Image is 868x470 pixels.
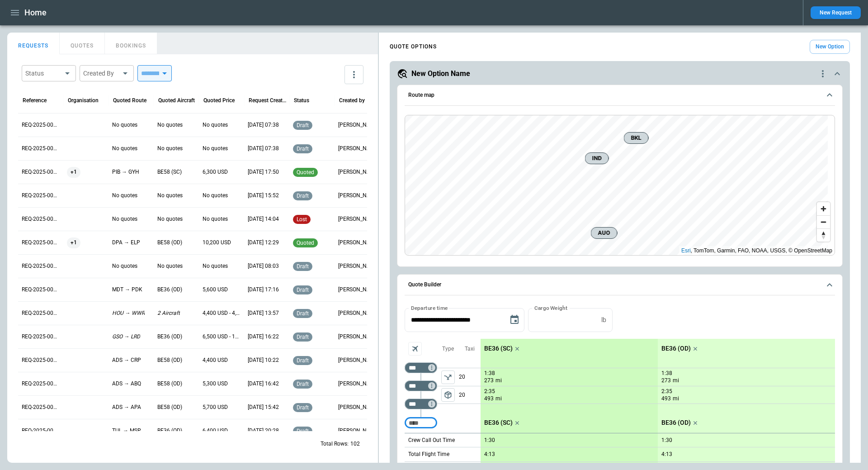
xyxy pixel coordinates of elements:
p: mi [673,377,679,385]
p: 07/31/2025 16:42 [248,380,279,388]
p: No quotes [203,215,228,223]
p: 6,500 USD - 11,300 USD [203,333,241,341]
div: Not found [405,399,437,409]
p: 08/22/2025 08:03 [248,262,279,270]
p: BE58 (OD) [157,404,182,411]
p: 4:13 [484,451,495,458]
span: BKL [628,133,645,142]
div: Status [25,69,61,78]
p: 493 [484,395,494,403]
span: lost [295,216,309,223]
p: ADS → ABQ [112,380,141,388]
p: REQ-2025-000255 [22,239,60,247]
p: 5,300 USD [203,380,228,388]
p: 5,600 USD [203,286,228,294]
div: , TomTom, Garmin, FAO, NOAA, USGS, © OpenStreetMap [681,246,832,255]
p: BE36 (OD) [157,333,182,341]
button: more [344,65,363,84]
p: REQ-2025-000257 [22,192,60,199]
p: REQ-2025-000252 [22,309,60,317]
p: 08/26/2025 07:38 [248,145,279,152]
p: George O'Bryan [338,145,376,152]
p: REQ-2025-000254 [22,262,60,270]
p: ADS → APA [112,404,141,411]
p: REQ-2025-000249 [22,380,60,388]
p: 4,400 USD - 4,900 USD [203,309,241,317]
span: package_2 [443,390,453,399]
span: draft [295,334,311,340]
p: Ben Gundermann [338,239,376,247]
div: Not found [405,380,437,391]
span: Aircraft selection [408,342,422,356]
p: PIB → GYH [112,168,139,176]
p: 1:30 [661,437,672,444]
h6: Route map [408,92,434,98]
p: No quotes [203,121,228,129]
span: draft [295,263,311,270]
p: 08/04/2025 16:22 [248,333,279,341]
span: +1 [67,161,80,184]
div: Quoted Aircraft [158,97,195,104]
button: Zoom out [817,215,830,228]
p: 08/22/2025 17:50 [248,168,279,176]
p: 493 [661,395,671,403]
span: +1 [67,231,80,254]
div: Request Created At (UTC-05:00) [249,97,287,104]
p: Ben Gundermann [338,262,376,270]
p: 5,700 USD [203,404,228,411]
p: REQ-2025-000251 [22,333,60,341]
p: 08/19/2025 17:16 [248,286,279,294]
label: Departure time [411,304,448,312]
p: BE36 (OD) [661,419,691,427]
p: No quotes [203,145,228,152]
p: MDT → PDK [112,286,142,294]
p: BE58 (OD) [157,356,182,364]
span: quoted [295,169,316,176]
div: Quoted Route [113,97,146,104]
p: Crew Call Out Time [408,437,455,444]
p: No quotes [203,192,228,199]
p: No quotes [112,215,137,223]
p: BE58 (OD) [157,380,182,388]
button: New Option Namequote-option-actions [397,68,843,79]
span: draft [295,193,311,199]
span: IND [589,154,605,163]
span: quoted [295,240,316,246]
p: Type [442,345,454,353]
p: Allen Maki [338,333,376,341]
p: Taxi [465,345,475,353]
span: Type of sector [441,388,455,402]
p: BE58 (SC) [157,168,182,176]
p: No quotes [203,262,228,270]
p: George O'Bryan [338,309,376,317]
canvas: Map [405,115,828,256]
p: ADS → CRP [112,356,141,364]
span: draft [295,404,311,411]
p: 273 [661,377,671,385]
p: 1:38 [661,370,672,377]
p: No quotes [112,262,137,270]
p: 6,300 USD [203,168,228,176]
p: REQ-2025-000259 [22,145,60,152]
span: Type of sector [441,370,455,384]
div: Not found [405,362,437,373]
button: Quote Builder [405,275,835,295]
span: draft [295,310,311,317]
p: Cady Howell [338,356,376,364]
button: QUOTES [60,33,105,54]
p: BE36 (OD) [661,345,691,352]
p: BE36 (SC) [484,419,513,427]
p: Allen Maki [338,404,376,411]
p: 1:38 [484,370,495,377]
h4: QUOTE OPTIONS [390,45,437,49]
p: BE58 (OD) [157,239,182,247]
p: No quotes [112,145,137,152]
div: quote-option-actions [817,68,828,79]
p: Ben Gundermann [338,215,376,223]
p: No quotes [157,215,183,223]
p: mi [673,395,679,403]
button: New Request [811,6,861,19]
p: 08/22/2025 15:52 [248,192,279,199]
label: Cargo Weight [534,304,567,312]
p: No quotes [157,121,183,129]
